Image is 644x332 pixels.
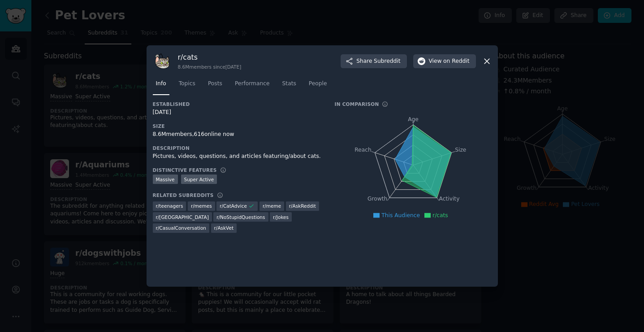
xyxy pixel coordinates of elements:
[413,54,476,69] button: Viewon Reddit
[191,203,212,209] span: r/ memes
[208,80,222,88] span: Posts
[156,203,183,209] span: r/ teenagers
[282,80,296,88] span: Stats
[367,196,387,202] tspan: Growth
[381,212,420,218] span: This Audience
[179,80,195,88] span: Topics
[309,80,327,88] span: People
[232,77,273,95] a: Performance
[279,77,299,95] a: Stats
[374,57,400,66] span: Subreddit
[455,147,466,153] tspan: Size
[356,57,400,66] span: Share
[178,52,242,62] h3: r/ cats
[176,77,199,95] a: Topics
[181,175,217,184] div: Super Active
[335,101,379,107] h3: In Comparison
[408,116,419,122] tspan: Age
[153,145,322,151] h3: Description
[216,214,265,220] span: r/ NoStupidQuestions
[263,203,281,209] span: r/ meme
[439,196,459,202] tspan: Activity
[214,225,234,231] span: r/ AskVet
[153,123,322,129] h3: Size
[220,203,247,209] span: r/ CatAdvice
[153,131,322,139] div: 8.6M members, 616 online now
[153,175,178,184] div: Massive
[341,54,406,69] button: ShareSubreddit
[432,212,448,218] span: r/cats
[153,153,322,161] div: Pictures, videos, questions, and articles featuring/about cats.
[354,147,372,153] tspan: Reach
[289,203,316,209] span: r/ AskReddit
[429,57,470,66] span: View
[306,77,330,95] a: People
[178,64,242,70] div: 8.6M members since [DATE]
[273,214,289,220] span: r/ Jokes
[153,52,172,70] img: cats
[153,192,214,198] h3: Related Subreddits
[443,57,469,66] span: on Reddit
[205,77,225,95] a: Posts
[153,101,322,107] h3: Established
[156,225,207,231] span: r/ CasualConversation
[235,80,270,88] span: Performance
[153,77,169,95] a: Info
[153,167,217,173] h3: Distinctive Features
[153,109,322,117] div: [DATE]
[156,80,166,88] span: Info
[156,214,209,220] span: r/ [GEOGRAPHIC_DATA]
